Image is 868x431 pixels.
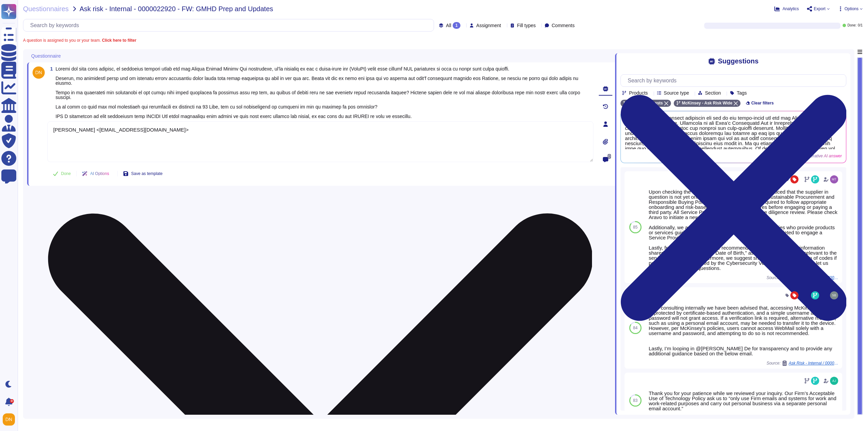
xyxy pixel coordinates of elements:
[101,38,136,43] b: Click here to filter
[789,361,840,365] span: Ask Risk - Internal / 0000021955 - Urgent Question on Risk Policies: Logging int McKinsey Docker ...
[633,398,637,403] span: 83
[845,7,859,11] span: Options
[624,75,846,86] input: Search by keywords
[23,38,136,42] span: A question is assigned to you or your team.
[847,24,856,27] span: Done:
[774,6,799,12] button: Analytics
[446,23,451,28] span: All
[23,5,69,12] span: Questionnaires
[830,291,838,299] img: user
[27,19,434,31] input: Search by keywords
[47,66,53,71] span: 1
[10,399,14,403] div: 9+
[3,413,15,426] img: user
[633,326,637,330] span: 84
[830,377,838,385] img: user
[552,23,575,28] span: Comments
[633,225,637,229] span: 85
[56,66,580,119] span: Loremi dol sita cons adipisc, el seddoeius tempori utlab etd mag Aliqua Enimad Minimv Qui nostrud...
[858,24,863,27] span: 0 / 1
[47,121,593,162] textarea: [PERSON_NAME] <[EMAIL_ADDRESS][DOMAIN_NAME]>
[33,66,45,79] img: user
[814,7,826,11] span: Export
[31,54,61,58] span: Questionnaire
[649,391,840,416] div: Thank you for your patience while we reviewed your inquiry. Our Firm’s Acceptable Use of Technolo...
[453,22,460,29] div: 1
[767,360,840,366] span: Source:
[830,175,838,183] img: user
[608,154,611,159] span: 0
[783,7,799,11] span: Analytics
[517,23,536,28] span: Fill types
[80,5,273,12] span: Ask risk - Internal - 0000022920 - FW: GMHD Prep and Updates
[476,23,501,28] span: Assignment
[1,412,20,427] button: user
